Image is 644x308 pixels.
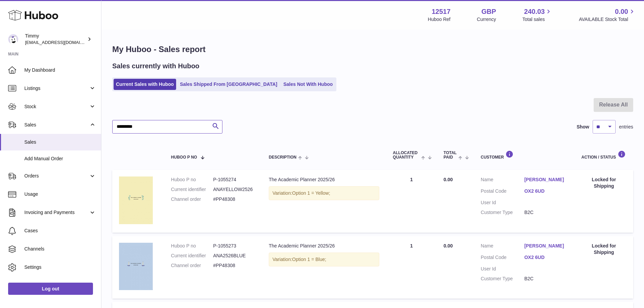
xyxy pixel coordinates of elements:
[24,139,96,145] span: Sales
[24,209,89,216] span: Invoicing and Payments
[24,173,89,179] span: Orders
[112,44,633,55] h1: My Huboo - Sales report
[24,264,96,270] span: Settings
[24,85,89,92] span: Listings
[114,79,176,90] a: Current Sales with Huboo
[171,155,197,160] span: Huboo P no
[432,7,451,16] strong: 12517
[24,103,89,110] span: Stock
[171,196,213,203] dt: Channel order
[481,176,524,185] dt: Name
[444,243,453,248] span: 0.00
[444,177,453,182] span: 0.00
[171,243,213,249] dt: Huboo P no
[171,186,213,193] dt: Current identifier
[171,176,213,183] dt: Huboo P no
[444,151,457,160] span: Total paid
[524,254,568,261] a: OX2 6UD
[524,276,568,282] dd: B2C
[25,40,99,45] span: [EMAIL_ADDRESS][DOMAIN_NAME]
[577,124,589,130] label: Show
[524,243,568,249] a: [PERSON_NAME]
[292,190,330,196] span: Option 1 = Yellow;
[579,16,636,23] span: AVAILABLE Stock Total
[269,155,296,160] span: Description
[24,122,89,128] span: Sales
[24,246,96,252] span: Channels
[24,67,96,73] span: My Dashboard
[522,7,552,23] a: 240.03 Total sales
[269,186,379,200] div: Variation:
[24,191,96,197] span: Usage
[24,228,96,234] span: Cases
[8,283,93,295] a: Log out
[522,16,552,23] span: Total sales
[213,196,255,203] dd: #PP48308
[581,176,626,189] div: Locked for Shipping
[481,243,524,251] dt: Name
[281,79,335,90] a: Sales Not With Huboo
[581,243,626,256] div: Locked for Shipping
[119,243,153,290] img: 125171755599458.png
[386,170,437,233] td: 1
[619,124,633,130] span: entries
[524,188,568,194] a: OX2 6UD
[386,236,437,298] td: 1
[112,62,199,71] h2: Sales currently with Huboo
[477,16,496,23] div: Currency
[524,7,545,16] span: 240.03
[481,7,496,16] strong: GBP
[481,209,524,216] dt: Customer Type
[481,199,524,206] dt: User Id
[213,176,255,183] dd: P-1055274
[393,151,420,160] span: ALLOCATED Quantity
[481,150,568,160] div: Customer
[615,7,628,16] span: 0.00
[524,176,568,183] a: [PERSON_NAME]
[581,150,626,160] div: Action / Status
[171,262,213,269] dt: Channel order
[579,7,636,23] a: 0.00 AVAILABLE Stock Total
[177,79,280,90] a: Sales Shipped From [GEOGRAPHIC_DATA]
[171,253,213,259] dt: Current identifier
[269,176,379,183] div: The Academic Planner 2025/26
[25,33,86,46] div: Timmy
[292,257,326,262] span: Option 1 = Blue;
[481,254,524,262] dt: Postal Code
[524,209,568,216] dd: B2C
[8,34,18,44] img: internalAdmin-12517@internal.huboo.com
[481,266,524,272] dt: User Id
[213,262,255,269] dd: #PP48308
[428,16,451,23] div: Huboo Ref
[213,243,255,249] dd: P-1055273
[213,186,255,193] dd: ANAYELLOW2526
[213,253,255,259] dd: ANA2526BLUE
[269,253,379,266] div: Variation:
[481,188,524,196] dt: Postal Code
[119,176,153,224] img: 125171755599416.png
[481,276,524,282] dt: Customer Type
[24,156,96,162] span: Add Manual Order
[269,243,379,249] div: The Academic Planner 2025/26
